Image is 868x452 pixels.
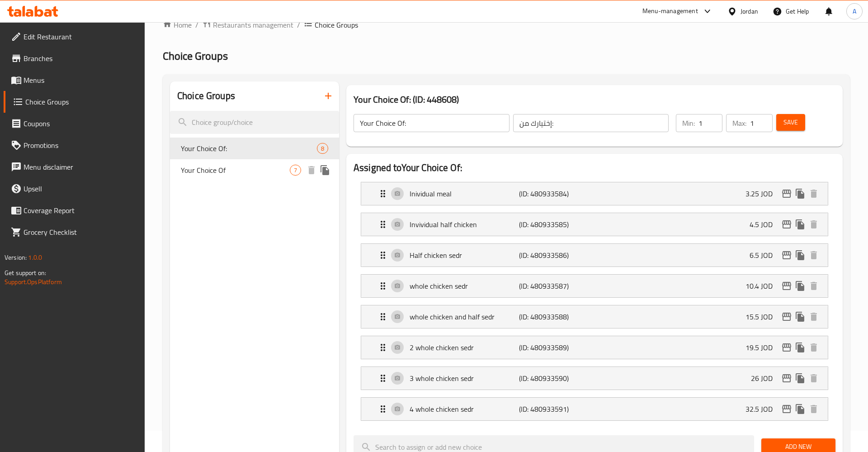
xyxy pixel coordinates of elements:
[745,342,780,353] p: 19.5 JOD
[519,250,592,261] p: (ID: 480933586)
[853,6,856,16] span: A
[290,166,301,175] span: 7
[4,221,145,243] a: Grocery Checklist
[793,310,807,324] button: duplicate
[519,219,592,230] p: (ID: 480933585)
[519,281,592,291] p: (ID: 480933587)
[780,187,793,200] button: edit
[793,187,807,200] button: duplicate
[4,26,145,48] a: Edit Restaurant
[24,205,138,216] span: Coverage Report
[732,118,746,128] p: Max:
[317,144,328,153] span: 8
[780,402,793,416] button: edit
[4,200,145,221] a: Coverage Report
[410,311,519,322] p: whole chicken and half sedr
[361,336,828,359] div: Expand
[807,371,821,385] button: delete
[783,117,798,128] span: Save
[24,183,138,194] span: Upsell
[410,281,519,291] p: whole chicken sedr
[793,248,807,262] button: duplicate
[410,250,519,261] p: Half chicken sedr
[519,188,592,199] p: (ID: 480933584)
[170,111,339,134] input: search
[213,19,293,30] span: Restaurants management
[745,311,780,322] p: 15.5 JOD
[780,279,793,293] button: edit
[807,279,821,293] button: delete
[24,31,138,42] span: Edit Restaurant
[776,114,805,131] button: Save
[519,311,592,322] p: (ID: 480933588)
[642,6,698,17] div: Menu-management
[807,187,821,200] button: delete
[5,276,62,288] a: Support.OpsPlatform
[4,69,145,91] a: Menus
[361,182,828,205] div: Expand
[170,159,339,181] div: Your Choice Of7deleteduplicate
[24,227,138,238] span: Grocery Checklist
[4,178,145,200] a: Upsell
[4,91,145,113] a: Choice Groups
[780,310,793,324] button: edit
[354,363,835,394] li: Expand
[354,394,835,424] li: Expand
[750,250,780,261] p: 6.5 JOD
[361,213,828,236] div: Expand
[361,398,828,420] div: Expand
[28,252,42,263] span: 1.0.0
[793,341,807,354] button: duplicate
[354,178,835,209] li: Expand
[793,402,807,416] button: duplicate
[410,404,519,414] p: 4 whole chicken sedr
[807,310,821,324] button: delete
[25,96,138,107] span: Choice Groups
[807,248,821,262] button: delete
[315,19,358,30] span: Choice Groups
[5,267,46,279] span: Get support on:
[354,209,835,240] li: Expand
[4,113,145,134] a: Coupons
[807,402,821,416] button: delete
[682,118,695,128] p: Min:
[780,218,793,231] button: edit
[24,118,138,129] span: Coupons
[780,248,793,262] button: edit
[741,6,758,16] div: Jordan
[519,404,592,414] p: (ID: 480933591)
[354,332,835,363] li: Expand
[354,92,835,107] h3: Your Choice Of: (ID: 448608)
[361,305,828,328] div: Expand
[354,301,835,332] li: Expand
[745,188,780,199] p: 3.25 JOD
[24,162,138,172] span: Menu disclaimer
[410,373,519,384] p: 3 whole chicken sedr
[24,140,138,151] span: Promotions
[410,188,519,199] p: Inividual meal
[163,46,228,66] span: Choice Groups
[202,19,293,31] a: Restaurants management
[410,219,519,230] p: Invividual half chicken
[195,19,198,30] li: /
[750,219,780,230] p: 4.5 JOD
[361,367,828,390] div: Expand
[807,218,821,231] button: delete
[177,89,235,103] h2: Choice Groups
[780,341,793,354] button: edit
[4,134,145,156] a: Promotions
[793,218,807,231] button: duplicate
[751,373,780,384] p: 26 JOD
[780,371,793,385] button: edit
[163,19,850,31] nav: breadcrumb
[181,143,317,154] span: Your Choice Of:
[170,138,339,159] div: Your Choice Of:8
[305,163,318,177] button: delete
[793,279,807,293] button: duplicate
[807,341,821,354] button: delete
[793,371,807,385] button: duplicate
[410,342,519,353] p: 2 whole chicken sedr
[24,53,138,64] span: Branches
[163,19,192,30] a: Home
[4,48,145,69] a: Branches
